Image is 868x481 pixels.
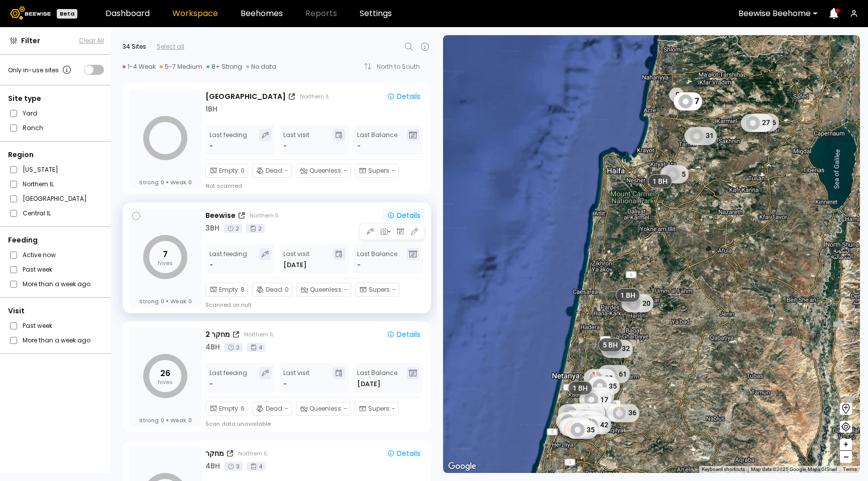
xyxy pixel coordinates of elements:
[209,141,214,151] div: -
[369,285,391,294] span: Supers :
[843,466,857,472] a: Terms (opens in new tab)
[573,408,605,426] div: 55
[383,90,424,103] button: Details
[357,248,397,270] div: Last Balance
[621,294,654,312] div: 20
[669,87,684,102] div: 0
[23,335,90,345] label: More than a week ago
[247,462,265,471] div: 4
[205,223,220,233] div: 3 BH
[23,250,56,260] label: Active now
[300,92,330,100] div: Northern IL
[188,417,192,424] span: 0
[23,279,90,289] label: More than a week ago
[840,439,852,451] button: +
[160,63,202,71] div: 5-7 Medium
[368,404,391,413] span: Supers :
[57,9,77,19] div: Beta
[241,404,245,413] span: 6
[309,166,343,175] span: Queenless :
[446,460,479,473] a: Open this area in Google Maps (opens a new window)
[209,129,247,151] div: Last feeding
[157,42,184,51] div: Select all
[566,421,598,439] div: 35
[163,249,168,260] tspan: 7
[105,10,150,18] a: Dashboard
[266,285,284,294] span: Dead :
[283,248,309,270] div: Last visit
[123,63,156,71] div: 1-4 Weak
[568,411,600,429] div: 43
[8,235,104,246] div: Feeding
[224,462,243,471] div: 3
[139,417,192,424] div: Strong Weak
[310,285,343,294] span: Queenless :
[702,466,745,473] button: Keyboard shortcuts
[674,92,702,110] div: 7
[224,224,242,233] div: 2
[344,285,348,294] span: -
[309,404,343,413] span: Queenless :
[241,166,245,175] span: 0
[23,264,52,275] label: Past week
[840,451,852,463] button: –
[579,416,611,434] div: 42
[21,36,40,46] span: Filter
[188,298,192,305] span: 0
[206,63,242,71] div: 8+ Strong
[10,7,51,20] img: Beewise logo
[344,166,347,175] span: -
[161,417,164,424] span: 0
[8,150,104,160] div: Region
[387,93,420,100] div: Details
[23,208,51,218] label: Central IL
[589,376,617,394] div: 6
[563,417,591,435] div: 9
[209,248,247,270] div: Last feeding
[607,404,639,422] div: 36
[285,166,288,175] span: -
[582,387,614,405] div: 48
[741,114,773,132] div: 27
[172,10,218,18] a: Workspace
[123,42,146,51] div: 34 Sites
[8,64,73,76] div: Only in-use sites
[79,36,104,45] button: Clear All
[357,260,361,270] span: -
[205,91,286,102] div: [GEOGRAPHIC_DATA]
[219,166,240,175] span: Empty :
[241,10,283,18] a: Beehomes
[368,166,391,175] span: Supers :
[158,378,173,386] tspan: hives
[603,340,618,349] span: 5 BH
[205,301,251,309] div: Scanned on null
[357,379,380,389] span: [DATE]
[205,420,271,428] div: Scan data unavailable
[23,164,58,175] label: [US_STATE]
[188,179,192,186] span: 0
[357,141,361,151] span: -
[392,404,395,413] span: -
[383,447,424,460] button: Details
[205,182,242,190] div: Not scanned
[584,369,616,387] div: 39
[653,177,668,186] span: 1 BH
[23,179,54,189] label: Northern IL
[219,285,240,294] span: Empty :
[250,211,279,219] div: Northern IL
[572,411,604,429] div: 42
[360,10,392,18] a: Settings
[377,64,427,70] div: North to South
[139,298,192,305] div: Strong Weak
[247,343,265,352] div: 4
[305,10,337,18] span: Reports
[246,63,276,71] div: No data
[556,412,588,430] div: 33
[139,179,192,186] div: Strong Weak
[558,404,590,422] div: 43
[23,123,43,133] label: Ranch
[205,461,220,471] div: 4 BH
[562,419,594,437] div: 62
[283,141,287,151] div: -
[205,329,230,340] div: מחקר 2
